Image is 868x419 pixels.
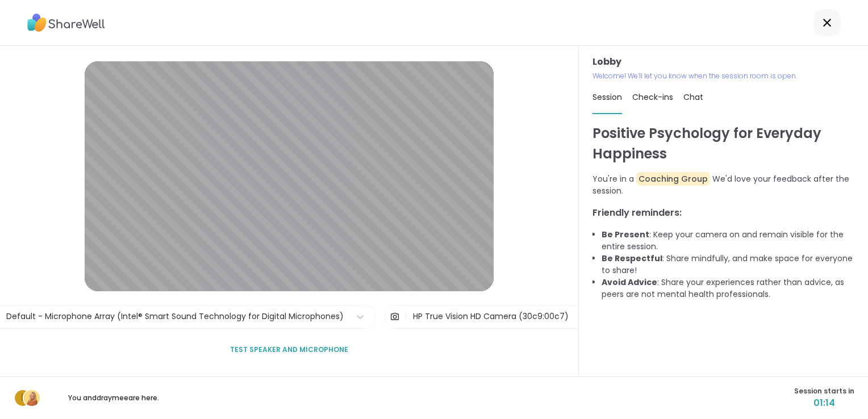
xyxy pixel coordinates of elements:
[21,391,25,405] span: l
[602,229,649,240] b: Be Present
[602,276,657,288] b: Avoid Advice
[404,305,407,328] span: |
[6,311,344,322] div: Default - Microphone Array (Intel® Smart Sound Technology for Digital Microphones)
[413,311,569,322] div: HP True Vision HD Camera (30c9:00c7)
[683,91,703,103] span: Chat
[602,253,854,276] li: : Share mindfully, and make space for everyone to share!
[602,276,854,300] li: : Share your experiences rather than advice, as peers are not mental health professionals.
[794,386,854,396] span: Session starts in
[27,10,105,36] img: ShareWell Logo
[592,55,854,69] h3: Lobby
[24,390,40,406] img: draymee
[636,172,710,186] span: Coaching Group
[602,229,854,253] li: : Keep your camera on and remain visible for the entire session.
[226,338,353,362] button: Test speaker and microphone
[592,206,854,220] h3: Friendly reminders:
[592,123,854,164] h1: Positive Psychology for Everyday Happiness
[602,253,662,264] b: Be Respectful
[794,396,854,410] span: 01:14
[632,91,673,103] span: Check-ins
[592,173,854,197] p: You're in a We'd love your feedback after the session.
[230,345,348,355] span: Test speaker and microphone
[390,305,400,328] img: Camera
[50,393,177,403] p: You and draymee are here.
[592,91,622,103] span: Session
[592,71,854,81] p: Welcome! We’ll let you know when the session room is open.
